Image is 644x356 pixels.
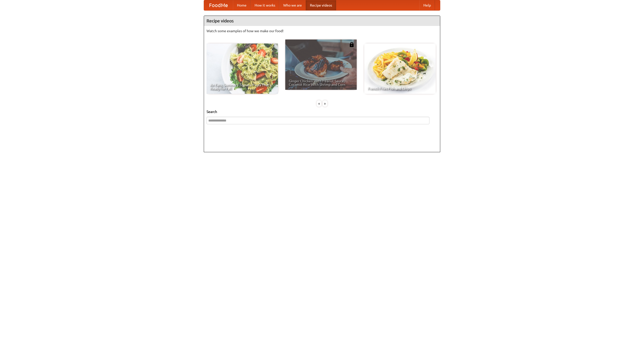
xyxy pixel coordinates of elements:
[210,83,274,90] span: An Easy, Summery Tomato Pasta That's Ready for Fall
[349,42,354,47] img: 483408.png
[207,28,437,33] p: Watch some examples of how we make our food!
[323,100,327,107] div: »
[279,0,306,10] a: Who we are
[207,44,278,94] a: An Easy, Summery Tomato Pasta That's Ready for Fall
[306,0,336,10] a: Recipe videos
[204,0,233,10] a: FoodMe
[368,87,432,90] span: French Fries Fish and Chips
[317,100,321,107] div: «
[364,44,436,94] a: French Fries Fish and Chips
[419,0,435,10] a: Help
[204,16,440,26] h4: Recipe videos
[233,0,251,10] a: Home
[251,0,279,10] a: How it works
[207,109,437,114] h5: Search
